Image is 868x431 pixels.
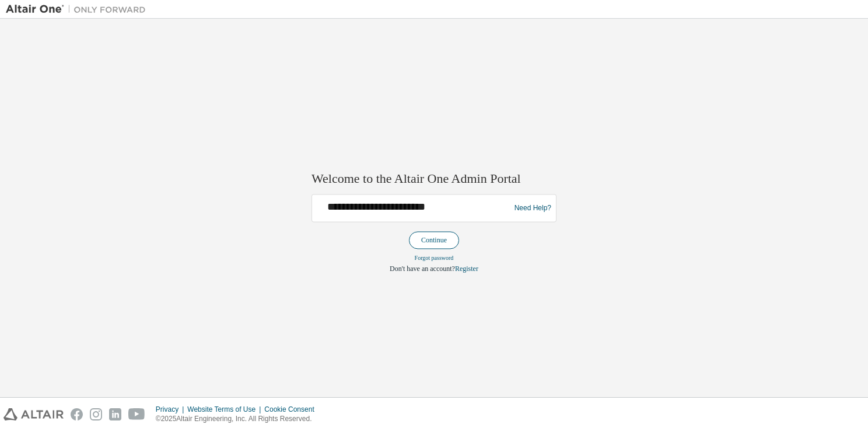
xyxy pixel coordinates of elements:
img: instagram.svg [90,408,102,420]
a: Register [455,265,478,273]
a: Forgot password [415,255,454,262]
img: youtube.svg [128,408,145,420]
h2: Welcome to the Altair One Admin Portal [311,171,556,187]
img: altair_logo.svg [3,408,64,420]
img: facebook.svg [71,408,83,420]
img: Altair One [6,4,152,15]
div: Website Terms of Use [187,405,264,414]
button: Continue [409,232,459,249]
span: Don't have an account? [390,265,455,273]
p: © 2025 Altair Engineering, Inc. All Rights Reserved. [156,414,321,424]
div: Privacy [156,405,187,414]
div: Cookie Consent [264,405,321,414]
a: Need Help? [514,208,551,208]
img: linkedin.svg [109,408,121,420]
